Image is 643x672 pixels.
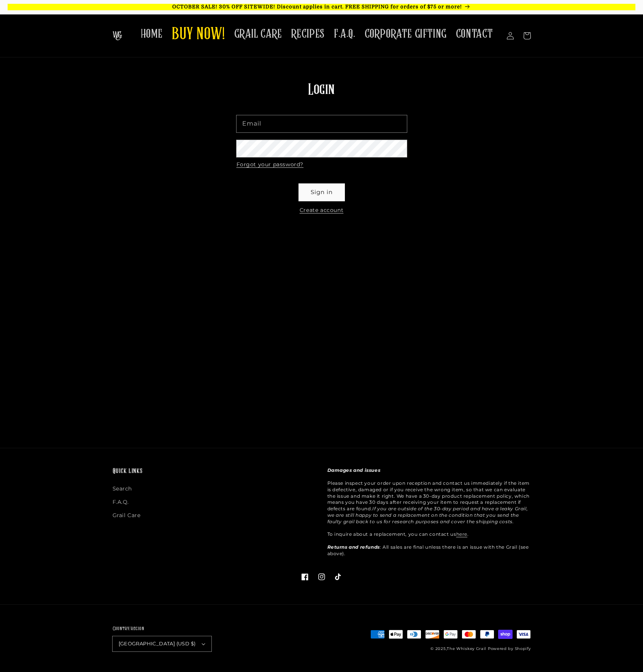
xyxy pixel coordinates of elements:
p: OCTOBER SALE! 30% OFF SITEWIDE! Discount applies in cart. FREE SHIPPING for orders of $75 or more! [8,4,635,10]
a: F.A.Q. [113,495,129,509]
img: The Whiskey Grail [113,31,122,40]
span: CONTACT [456,27,493,41]
a: Create account [300,207,343,214]
strong: Returns and refunds [327,544,380,550]
a: GRAIL CARE [230,22,287,46]
h2: Quick links [113,467,316,476]
h1: Login [237,80,407,100]
span: BUY NOW! [172,24,225,45]
a: Search [113,484,132,495]
a: Grail Care [113,509,141,522]
a: CORPORATE GIFTING [360,22,451,46]
a: Forgot your password? [237,161,304,169]
a: The Whiskey Grail [447,646,486,651]
a: here [456,531,467,537]
a: Powered by Shopify [488,646,531,651]
a: HOME [136,22,167,46]
button: [GEOGRAPHIC_DATA] (USD $) [113,636,211,651]
small: © 2025, [430,646,486,651]
span: F.A.Q. [334,27,356,41]
em: If you are outside of the 30-day period and have a leaky Grail, we are still happy to send a repl... [327,506,528,524]
span: RECIPES [291,27,325,41]
span: CORPORATE GIFTING [365,27,447,41]
a: F.A.Q. [329,22,360,46]
h2: Country/region [113,625,211,633]
span: GRAIL CARE [234,27,282,41]
strong: Damages and issues [327,467,381,473]
a: BUY NOW! [167,20,230,50]
a: CONTACT [451,22,498,46]
span: HOME [141,27,163,41]
button: Sign in [299,184,345,201]
a: RECIPES [287,22,329,46]
p: Please inspect your order upon reception and contact us immediately if the item is defective, dam... [327,467,531,557]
